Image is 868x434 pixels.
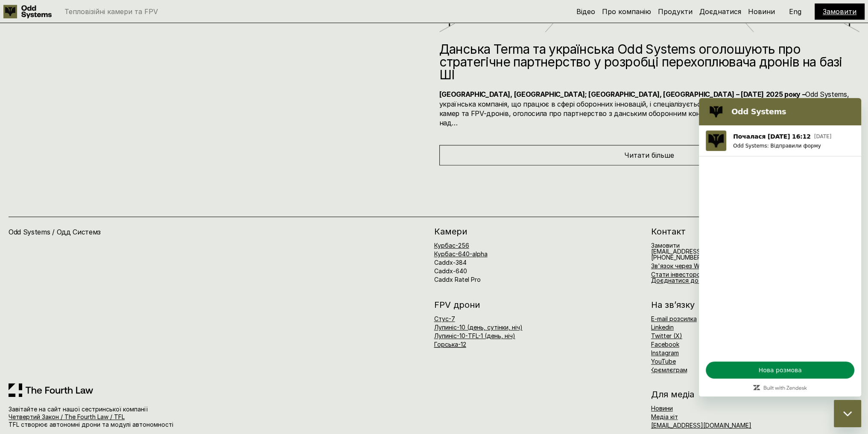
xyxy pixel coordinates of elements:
[434,341,466,348] a: Горська-12
[651,422,751,429] a: [EMAIL_ADDRESS][DOMAIN_NAME]
[651,324,674,331] a: Linkedin
[434,267,467,275] a: Caddx-640
[434,259,467,266] a: Caddx-384
[651,277,726,284] a: Доєднатися до команди
[766,90,805,98] strong: 2025 року –
[9,227,202,237] h4: Odd Systems / Одд Системз
[434,301,643,309] h2: FPV дрони
[9,405,233,429] p: Завітайте на сайт нашої сестринської компанії TFL створює автономні дрони та модулі автономності
[434,315,455,322] a: Стус-7
[651,271,759,278] a: Стати інвестором чи благодійником
[651,413,678,420] a: Медіа кіт
[434,227,643,236] h2: Камери
[602,7,651,16] a: Про компанію
[576,7,595,16] a: Відео
[64,8,158,15] p: Тепловізійні камери та FPV
[651,341,679,348] a: Facebook
[624,151,674,159] span: Читати більше
[651,390,859,399] h2: Для медіа
[748,7,775,16] a: Новини
[651,242,680,249] a: Замовити
[439,90,764,98] strong: [GEOGRAPHIC_DATA], [GEOGRAPHIC_DATA]; [GEOGRAPHIC_DATA], [GEOGRAPHIC_DATA] – [DATE]
[650,366,687,373] a: Крємлєграм
[434,276,481,283] a: Caddx Ratel Pro
[699,7,741,16] a: Доєднатися
[434,324,523,331] a: Лупиніс-10 (день, сутінки, ніч)
[699,98,861,396] iframe: Вікно повідомлень
[651,315,697,322] a: E-mail розсилка
[439,43,860,81] h2: Данська Terma та українська Odd Systems оголошують про стратегічне партнерство у розробці перехоп...
[823,7,856,16] a: Замовити
[651,262,726,269] a: Зв'язок через What'sApp
[651,405,673,412] a: Новини
[434,250,488,258] a: Курбас-640-alpha
[651,243,751,260] h6: [EMAIL_ADDRESS][DOMAIN_NAME]
[651,358,676,365] a: YouTube
[651,301,695,309] h2: На зв’язку
[651,332,682,339] a: Twitter (X)
[651,227,859,236] h2: Контакт
[834,400,861,427] iframe: Кнопка для запуску вікна повідомлень, розмова триває
[439,90,860,128] h4: Odd Systems, українська компанія, що працює в сфері оборонних інновацій, і спеціалізується на роз...
[9,413,125,420] a: Четвертий Закон / The Fourth Law / TFL
[789,8,801,15] p: Eng
[651,254,704,261] span: [PHONE_NUMBER]
[651,349,679,356] a: Instagram
[658,7,693,16] a: Продукти
[434,242,469,249] a: Курбас-256
[434,332,515,339] a: Лупиніс-10-TFL-1 (день, ніч)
